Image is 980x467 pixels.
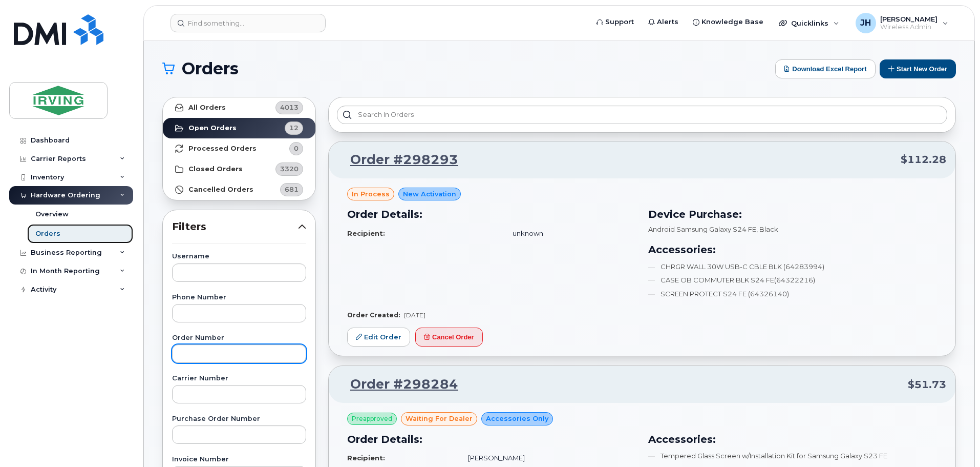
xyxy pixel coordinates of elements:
[182,61,239,76] span: Orders
[347,328,410,347] a: Edit Order
[172,253,306,260] label: Username
[188,104,226,112] strong: All Orders
[163,138,315,159] a: Processed Orders0
[280,103,299,112] span: 4013
[188,165,243,173] strong: Closed Orders
[347,207,636,222] h3: Order Details:
[347,229,385,237] strong: Recipient:
[163,118,315,138] a: Open Orders12
[459,449,636,467] td: [PERSON_NAME]
[285,185,299,194] span: 681
[648,289,937,299] li: SCREEN PROTECT S24 FE (64326140)
[294,144,299,153] span: 0
[352,189,390,199] span: in process
[352,414,392,423] span: Preapproved
[648,432,937,447] h3: Accessories:
[172,456,306,463] label: Invoice Number
[415,328,483,347] button: Cancel Order
[503,225,636,242] td: unknown
[486,414,548,423] span: Accessories Only
[347,311,400,319] strong: Order Created:
[775,59,876,78] button: Download Excel Report
[908,377,946,392] span: $51.73
[347,454,385,462] strong: Recipient:
[188,186,253,194] strong: Cancelled Orders
[163,159,315,179] a: Closed Orders3320
[172,335,306,341] label: Order Number
[347,432,636,447] h3: Order Details:
[280,164,299,174] span: 3320
[338,375,458,394] a: Order #298284
[172,219,298,234] span: Filters
[648,275,937,285] li: CASE OB COMMUTER BLK S24 FE(64322216)
[338,151,458,169] a: Order #298293
[648,262,937,272] li: CHRGR WALL 30W USB-C CBLE BLK (64283994)
[648,207,937,222] h3: Device Purchase:
[648,225,756,233] span: Android Samsung Galaxy S24 FE
[648,242,937,257] h3: Accessories:
[163,179,315,200] a: Cancelled Orders681
[404,311,425,319] span: [DATE]
[880,59,956,78] button: Start New Order
[188,124,237,132] strong: Open Orders
[648,451,937,461] li: Tempered Glass Screen w/Installation Kit for Samsung Galaxy S23 FE
[403,189,456,199] span: New Activation
[406,414,473,423] span: waiting for dealer
[163,97,315,118] a: All Orders4013
[188,145,257,153] strong: Processed Orders
[172,416,306,422] label: Purchase Order Number
[901,152,946,167] span: $112.28
[756,225,778,233] span: , Black
[337,106,947,124] input: Search in orders
[172,294,306,301] label: Phone Number
[289,123,299,133] span: 12
[172,375,306,382] label: Carrier Number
